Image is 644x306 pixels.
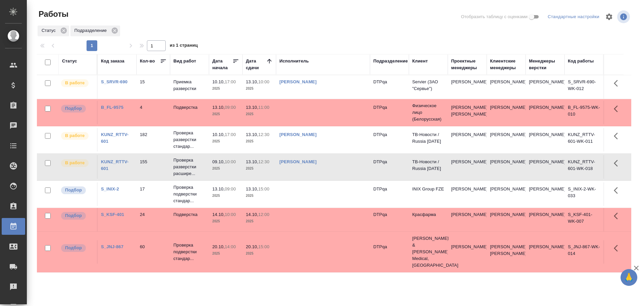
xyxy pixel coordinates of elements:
p: Физическое лицо (Белорусская) [412,102,444,123]
p: 17:00 [225,79,236,84]
div: Статус [62,58,77,64]
p: 10:00 [225,159,236,164]
td: [PERSON_NAME] [448,75,487,99]
td: [PERSON_NAME] [487,155,526,179]
p: В работе [65,160,85,166]
p: 20.10, [246,244,258,249]
div: Можно подбирать исполнителей [60,104,94,113]
button: 🙏 [621,269,637,286]
p: 13.10, [212,186,225,191]
td: B_FL-9575-WK-010 [565,101,603,124]
div: Можно подбирать исполнителей [60,211,94,220]
p: Проверка подверстки стандар... [173,184,206,204]
a: KUNZ_RTTV-601 [101,132,128,144]
a: [PERSON_NAME] [279,79,317,84]
button: Здесь прячутся важные кнопки [610,101,626,117]
div: Исполнитель выполняет работу [60,131,94,140]
td: S_INIX-2-WK-033 [565,182,603,206]
a: S_INIX-2 [101,186,119,191]
td: 155 [137,155,170,179]
td: DTPqa [370,101,409,124]
td: 4 [137,101,170,124]
p: Красфарма [412,211,444,218]
div: Дата начала [212,58,232,71]
span: 🙏 [623,270,635,285]
td: [PERSON_NAME] [487,75,526,99]
div: Вид работ [173,58,196,64]
td: DTPqa [370,240,409,264]
p: [PERSON_NAME], [PERSON_NAME] [451,104,483,118]
p: 15:00 [258,186,269,191]
p: 12:00 [258,212,269,217]
p: 13.10, [246,132,258,137]
td: [PERSON_NAME] [448,208,487,231]
p: 2025 [212,138,239,145]
div: Клиент [412,58,428,64]
td: [PERSON_NAME] [448,182,487,206]
div: Проектные менеджеры [451,58,483,71]
p: Подбор [65,245,82,251]
td: DTPqa [370,155,409,179]
p: 2025 [246,111,273,118]
p: 10.10, [212,132,225,137]
p: 13.10, [246,186,258,191]
p: Подверстка [173,104,206,111]
p: 2025 [212,218,239,225]
p: [PERSON_NAME] [529,211,561,218]
p: Проверка разверстки расшире... [173,157,206,177]
td: [PERSON_NAME] [487,128,526,151]
p: 13.10, [246,105,258,110]
td: S_SRVR-690-WK-012 [565,75,603,99]
td: DTPqa [370,182,409,206]
p: 2025 [246,138,273,145]
p: 20.10, [212,244,225,249]
a: B_FL-9575 [101,105,123,110]
p: ТВ-Новости / Russia [DATE] [412,159,444,172]
p: 12:30 [258,159,269,164]
p: 2025 [246,85,273,92]
p: 09.10, [212,159,225,164]
p: В работе [65,132,85,139]
a: [PERSON_NAME] [279,159,317,164]
p: [PERSON_NAME] [529,131,561,138]
p: 11:00 [258,105,269,110]
div: Клиентские менеджеры [490,58,522,71]
td: [PERSON_NAME], [PERSON_NAME] [487,240,526,264]
div: Можно подбирать исполнителей [60,244,94,253]
p: Статус [42,27,58,34]
p: 12:30 [258,132,269,137]
div: Дата сдачи [246,58,266,71]
a: S_KSF-401 [101,212,124,217]
div: split button [546,12,601,22]
p: 09:00 [225,105,236,110]
td: KUNZ_RTTV-601-WK-018 [565,155,603,179]
a: S_JNJ-867 [101,244,123,249]
p: 2025 [246,250,273,257]
p: Подбор [65,105,82,112]
p: [PERSON_NAME] [529,79,561,85]
button: Здесь прячутся важные кнопки [610,128,626,144]
button: Здесь прячутся важные кнопки [610,240,626,256]
p: [PERSON_NAME] [529,186,561,192]
p: 2025 [212,165,239,172]
td: [PERSON_NAME] [448,128,487,151]
div: Исполнитель [279,58,309,64]
div: Подразделение [373,58,408,64]
td: DTPqa [370,208,409,231]
button: Здесь прячутся важные кнопки [610,182,626,199]
span: Отобразить таблицу с оценками [461,13,528,20]
p: 2025 [212,192,239,199]
div: Статус [38,26,69,36]
p: 10:00 [225,212,236,217]
p: 14:00 [225,244,236,249]
p: [PERSON_NAME] [529,244,561,250]
span: Работы [37,9,68,19]
td: [PERSON_NAME] [448,155,487,179]
a: S_SRVR-690 [101,79,127,84]
div: Менеджеры верстки [529,58,561,71]
p: ТВ-Новости / Russia [DATE] [412,131,444,145]
p: 13.10, [246,159,258,164]
div: Код работы [568,58,594,64]
div: Можно подбирать исполнителей [60,186,94,195]
td: DTPqa [370,128,409,151]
